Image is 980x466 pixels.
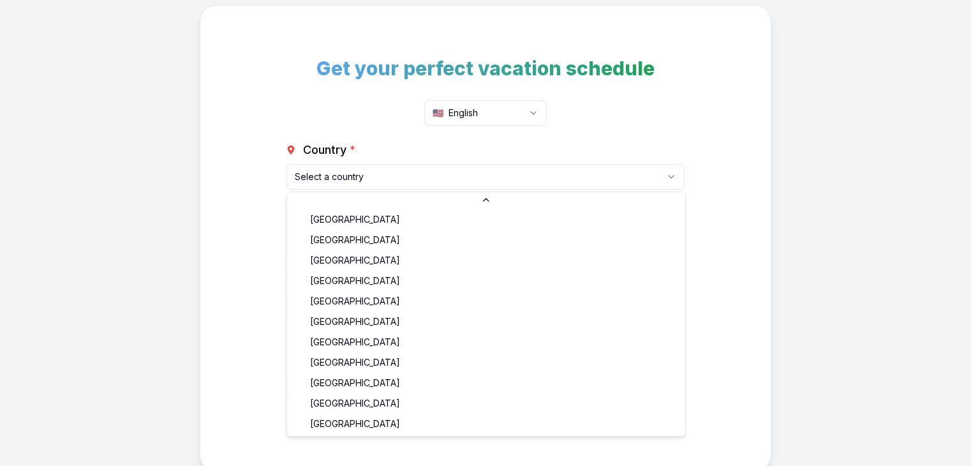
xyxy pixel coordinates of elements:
span: [GEOGRAPHIC_DATA] [310,254,400,267]
span: [GEOGRAPHIC_DATA] [310,356,400,369]
span: [GEOGRAPHIC_DATA] [310,295,400,308]
span: [GEOGRAPHIC_DATA] [310,234,400,246]
span: [GEOGRAPHIC_DATA] [310,213,400,226]
span: [GEOGRAPHIC_DATA] [310,397,400,410]
span: [GEOGRAPHIC_DATA] [310,274,400,287]
span: [GEOGRAPHIC_DATA] [310,377,400,389]
span: [GEOGRAPHIC_DATA] [310,315,400,328]
span: [GEOGRAPHIC_DATA] [310,417,400,430]
span: [GEOGRAPHIC_DATA] [310,336,400,349]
